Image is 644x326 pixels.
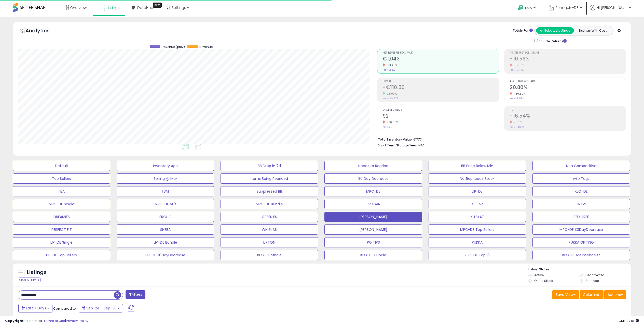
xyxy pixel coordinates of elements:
button: MPC-DE [324,186,422,196]
button: Default [13,161,110,171]
button: CESAR [429,199,526,209]
button: LIP-DE 30DayDecrease [117,250,214,260]
button: MPC-DE VE's [117,199,214,209]
button: BB Drop in 7d [221,161,318,171]
button: PERFECT FIT [13,224,110,235]
button: LIP-DE Top Sellers [13,250,110,260]
button: KLO-DE Top 15 [429,250,526,260]
button: KLO-DE Melissengeist [532,250,630,260]
button: BB Price Below Min [429,161,526,171]
span: ROI [510,109,626,111]
span: Listings [106,5,120,10]
span: Columns [583,292,599,297]
span: DataHub [137,5,153,10]
button: PUKKA [429,237,526,247]
button: KITEKAT [429,212,526,222]
span: Ordered Items [383,109,499,111]
div: seller snap | | [5,319,88,323]
button: Filters [126,290,145,299]
button: KLO-DE [532,186,630,196]
li: €777 [378,136,622,142]
button: MPC-DE Top Sellers [429,224,526,235]
button: PUKKA GIFTING [532,237,630,247]
span: Revenue [199,45,213,49]
small: Prev: €1,522 [383,68,395,71]
label: Archived [585,279,599,283]
span: N/A [418,143,424,148]
p: Listing States: [528,267,631,272]
button: KLO-DE Single [221,250,318,260]
i: Get Help [517,5,524,11]
span: Overview [70,5,87,10]
button: Listings With Cost [574,27,612,34]
small: -30.83% [385,120,398,124]
small: -12.30% [512,63,525,67]
label: Active [534,273,544,277]
button: CATSAN [324,199,422,209]
div: Tooltip anchor [153,3,162,8]
small: Prev: -€143.51 [383,97,398,100]
button: [PERSON_NAME] [324,212,422,222]
small: Prev: 29.93% [510,97,524,100]
button: MPC-DE Single [13,199,110,209]
h2: -16.54% [510,113,626,120]
button: KLO-DE Bundle [324,250,422,260]
div: Totals For [513,28,533,33]
button: WHISKAS [221,224,318,235]
button: LIP-DE Single [13,237,110,247]
button: Sep-24 - Sep-30 [79,304,123,312]
span: Revenue (prev) [162,45,185,49]
label: Out of Stock [534,279,553,283]
button: CRAVE [532,199,630,209]
div: Include Returns [531,38,573,44]
button: SHEBA [117,224,214,235]
h5: Listings [27,269,47,276]
span: 2025-10-9 07:01 GMT [619,318,639,323]
h2: 92 [383,113,499,120]
button: MPC-DE 30DayDecrease [532,224,630,235]
button: GREENIES [221,212,318,222]
button: Suppressed BB [221,186,318,196]
strong: Copyright [5,318,24,323]
button: Columns [580,290,604,299]
a: Help [514,1,541,17]
small: -11.31% [512,120,523,124]
h2: €1,043 [383,56,499,63]
span: Net Revenue (Exc. VAT) [383,52,499,54]
button: MPC-DE Bundle [221,199,318,209]
a: Privacy Policy [66,318,88,323]
button: 30 Day Decrease [324,173,422,184]
span: Hi [PERSON_NAME] [597,5,627,10]
button: Non Competitive [532,161,630,171]
small: Prev: -9.43% [510,68,524,71]
small: 23.00% [385,92,397,96]
span: Last 7 Days [26,306,46,311]
small: Prev: -14.86% [510,126,524,129]
button: Last 7 Days [18,304,52,312]
span: Sep-24 - Sep-30 [86,306,117,311]
h2: 20.80% [510,84,626,91]
button: Save View [552,290,579,299]
span: Profit [PERSON_NAME] [510,52,626,54]
button: [PERSON_NAME] [324,224,422,235]
button: FBM [117,186,214,196]
a: Hi [PERSON_NAME] [590,5,631,17]
button: Top Sellers [13,173,110,184]
small: -31.45% [385,63,397,67]
span: Pennguin-DE [555,5,578,10]
button: Actions [604,290,626,299]
button: All Selected Listings [536,27,574,34]
h2: -10.59% [510,56,626,63]
button: NotRepricedInStock [429,173,526,184]
span: Avg. Buybox Share [510,80,626,83]
b: Short Term Storage Fees: [378,143,418,147]
button: LIP-DE Bundle [117,237,214,247]
button: w/o Tags [532,173,630,184]
span: Profit [383,80,499,83]
button: PEDIGREE [532,212,630,222]
button: DREAMIES [13,212,110,222]
button: PG TIPS [324,237,422,247]
button: Inventory Age [117,161,214,171]
button: FBA [13,186,110,196]
button: FROLIC [117,212,214,222]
